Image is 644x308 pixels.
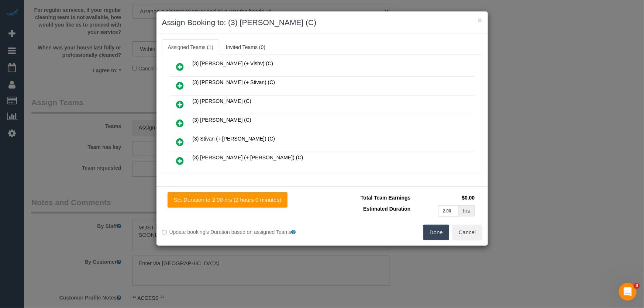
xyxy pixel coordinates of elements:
[162,39,219,55] a: Assigned Teams (1)
[413,192,477,203] td: $0.00
[452,225,482,240] button: Cancel
[634,283,640,289] span: 3
[363,206,410,212] span: Estimated Duration
[478,16,482,24] button: ×
[193,117,251,123] span: (3) [PERSON_NAME] (C)
[328,192,413,203] td: Total Team Earnings
[193,98,251,104] span: (3) [PERSON_NAME] (C)
[220,39,271,55] a: Invited Teams (0)
[168,192,288,208] button: Set Duration to 2.00 hrs (2 hours 0 minutes)
[162,230,167,235] input: Update booking's Duration based on assigned Teams
[193,136,275,142] span: (3) Stivan (+ [PERSON_NAME]) (C)
[423,225,449,240] button: Done
[162,228,317,236] label: Update booking's Duration based on assigned Teams
[619,283,637,301] iframe: Intercom live chat
[458,205,475,217] div: hrs
[193,60,273,66] span: (3) [PERSON_NAME] (+ Vishv) (C)
[193,155,303,160] span: (3) [PERSON_NAME] (+ [PERSON_NAME]) (C)
[162,17,482,28] h3: Assign Booking to: (3) [PERSON_NAME] (C)
[193,79,275,85] span: (3) [PERSON_NAME] (+ Stivan) (C)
